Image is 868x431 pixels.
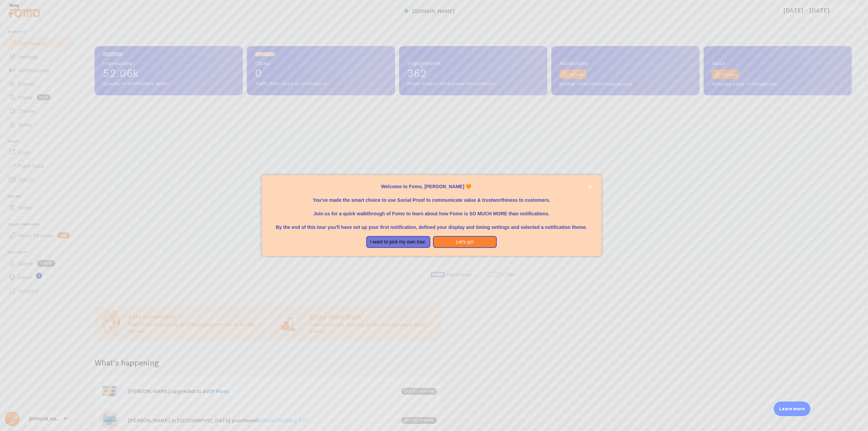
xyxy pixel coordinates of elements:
div: Learn more [774,401,810,416]
button: close, [586,183,593,190]
p: Join us for a quick walkthrough of Fomo to learn about how Fomo is SO MUCH MORE than notifications. [270,203,593,217]
p: Welcome to Fomo, [PERSON_NAME] 🧡 [270,183,593,190]
p: You've made the smart choice to use Social Proof to communicate value & trustworthiness to custom... [270,190,593,203]
p: Learn more [779,406,805,412]
button: I want to pick my own tour. [366,236,430,248]
button: Let's go! [433,236,497,248]
div: Welcome to Fomo, Mim Jenkinson 🧡You&amp;#39;ve made the smart choice to use Social Proof to commu... [262,175,601,256]
p: By the end of this tour you'll have set up your first notification, defined your display and timi... [270,217,593,231]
